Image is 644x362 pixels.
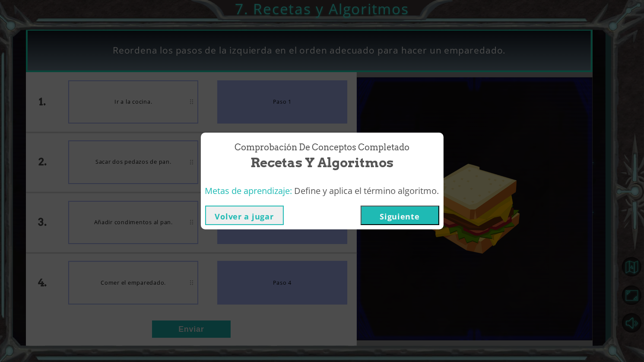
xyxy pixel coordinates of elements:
button: Siguiente [361,206,439,225]
span: Define y aplica el término algoritmo. [295,185,439,197]
button: Volver a jugar [205,206,284,225]
span: Metas de aprendizaje: [205,185,292,197]
span: Comprobación de conceptos Completado [235,141,409,154]
span: Recetas y Algoritmos [251,153,393,172]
